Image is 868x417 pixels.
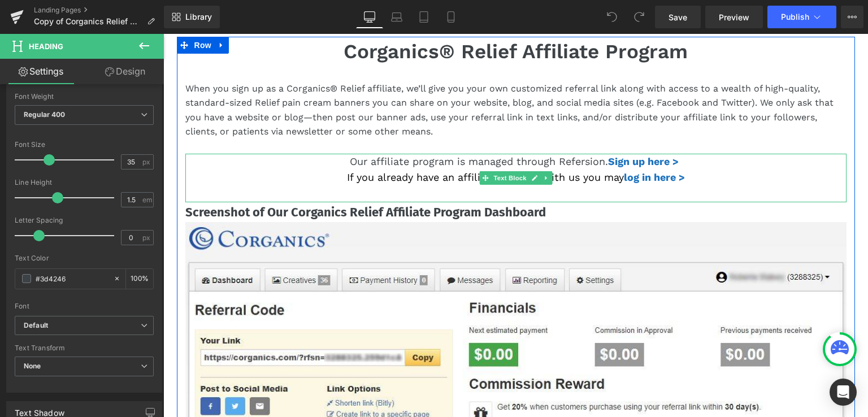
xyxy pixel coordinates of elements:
[185,12,212,22] span: Library
[24,321,48,331] i: Default
[410,6,437,28] a: Tablet
[142,234,152,241] span: px
[36,272,108,285] input: Color
[22,3,683,33] h1: Corganics® Relief Affiliate Program
[22,120,683,136] p: Our affiliate program is managed through Refersion.
[24,362,41,370] b: None
[669,11,687,23] span: Save
[126,269,153,289] div: %
[15,302,154,310] div: Font
[34,17,142,26] span: Copy of Corganics Relief Affiliate Program
[84,59,166,84] a: Design
[29,42,63,51] span: Heading
[445,121,515,133] a: Sign up here >
[15,93,154,101] div: Font Weight
[328,137,365,151] span: Text Block
[841,6,863,28] button: More
[184,137,461,149] font: If you already have an affiliate account with us you may
[383,6,410,28] a: Laptop
[719,11,749,23] span: Preview
[461,137,522,149] a: log in here >
[15,254,154,262] div: Text Color
[15,344,154,352] div: Text Transform
[24,110,66,119] b: Regular 400
[15,216,154,224] div: Letter Spacing
[628,6,650,28] button: Redo
[15,179,154,186] div: Line Height
[164,6,220,28] a: New Library
[142,196,152,203] span: em
[767,6,836,28] button: Publish
[51,3,66,20] a: Expand / Collapse
[142,158,152,166] span: px
[437,6,465,28] a: Mobile
[22,47,683,105] p: When you sign up as a Corganics® Relief affiliate, we’ll give you your own customized referral li...
[28,3,51,20] span: Row
[830,379,857,406] div: Open Intercom Messenger
[601,6,623,28] button: Undo
[22,171,383,186] b: Screenshot of Our Corganics Relief Affiliate Program Dashboard
[34,6,164,15] a: Landing Pages
[705,6,763,28] a: Preview
[15,141,154,149] div: Font Size
[356,6,383,28] a: Desktop
[377,137,389,151] a: Expand / Collapse
[781,12,809,21] span: Publish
